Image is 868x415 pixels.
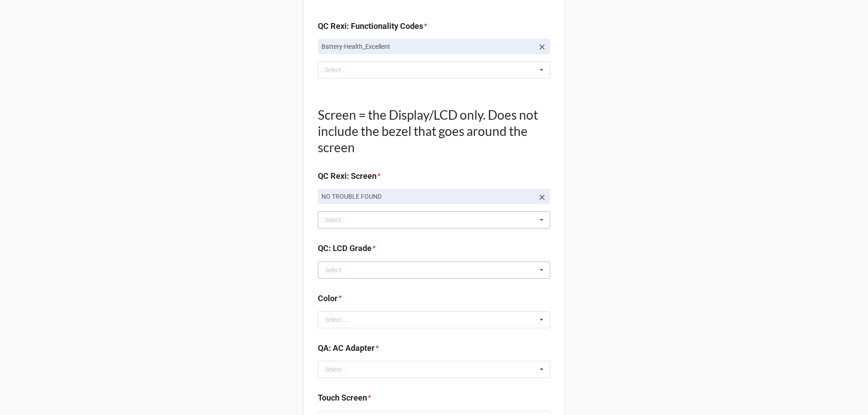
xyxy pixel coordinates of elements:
label: Color [318,292,338,305]
label: QC: LCD Grade [318,242,372,255]
label: Touch Screen [318,392,367,404]
p: Battery-Health_Excellent [321,42,534,51]
div: Select ... [325,267,349,273]
label: QA: AC Adapter [318,342,375,354]
div: Select ... [325,317,349,323]
div: Select ... [322,65,361,75]
p: NO TROUBLE FOUND [321,192,534,201]
div: Select ... [325,366,349,373]
div: Select ... [322,215,361,225]
h1: Screen = the Display/LCD only. Does not include the bezel that goes around the screen [318,107,550,155]
label: QC Rexi: Screen [318,170,377,182]
label: QC Rexi: Functionality Codes [318,20,423,33]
